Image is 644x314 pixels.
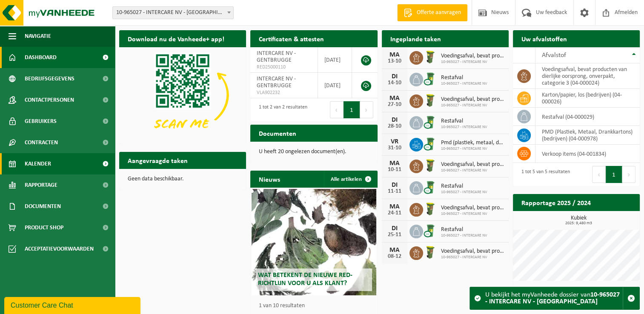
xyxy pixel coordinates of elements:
h2: Ingeplande taken [382,30,449,47]
button: Previous [592,166,606,183]
span: 10-965027 - INTERCARE NV [441,190,487,195]
img: WB-0060-HPE-GN-50 [423,158,438,173]
span: 10-965027 - INTERCARE NV [441,60,504,65]
span: Voedingsafval, bevat producten van dierlijke oorsprong, onverpakt, categorie 3 [441,53,504,60]
span: 10-965027 - INTERCARE NV [441,125,487,130]
span: Voedingsafval, bevat producten van dierlijke oorsprong, onverpakt, categorie 3 [441,96,504,103]
span: Kalender [25,153,51,174]
button: Previous [330,101,343,118]
span: Navigatie [25,26,51,47]
a: Offerte aanvragen [397,4,467,21]
span: Rapportage [25,174,57,196]
a: Alle artikelen [324,171,377,188]
span: 10-965027 - INTERCARE NV [441,103,504,108]
div: 27-10 [386,102,403,108]
button: 1 [343,101,360,118]
td: restafval (04-000029) [535,108,640,126]
h2: Uw afvalstoffen [513,30,575,47]
span: Acceptatievoorwaarden [25,238,94,260]
h2: Aangevraagde taken [119,152,196,168]
a: Bekijk rapportage [576,211,639,228]
h2: Documenten [250,125,305,141]
button: 1 [606,166,622,183]
span: Voedingsafval, bevat producten van dierlijke oorsprong, onverpakt, categorie 3 [441,161,504,168]
iframe: chat widget [4,295,142,314]
span: INTERCARE NV - GENTBRUGGE [257,76,296,89]
td: PMD (Plastiek, Metaal, Drankkartons) (bedrijven) (04-000978) [535,126,640,145]
td: [DATE] [318,73,352,98]
td: verkoop items (04-001834) [535,145,640,163]
h3: Kubiek [517,215,640,226]
span: Restafval [441,118,487,125]
button: Next [622,166,635,183]
span: 10-965027 - INTERCARE NV [441,81,487,86]
div: 11-11 [386,188,403,194]
div: DI [386,117,403,123]
div: 14-10 [386,80,403,86]
span: Pmd (plastiek, metaal, drankkartons) (bedrijven) [441,140,504,146]
span: Bedrijfsgegevens [25,68,74,89]
div: U bekijkt het myVanheede dossier van [485,287,623,309]
span: 10-965027 - INTERCARE NV - GENTBRUGGE [113,7,233,19]
span: Voedingsafval, bevat producten van dierlijke oorsprong, onverpakt, categorie 3 [441,248,504,255]
span: Afvalstof [542,52,566,59]
div: 1 tot 2 van 2 resultaten [255,100,307,119]
div: DI [386,182,403,188]
div: VR [386,138,403,145]
div: MA [386,203,403,210]
span: 10-965027 - INTERCARE NV [441,255,504,260]
p: Geen data beschikbaar. [128,176,238,182]
img: WB-0240-CU [423,137,438,151]
strong: 10-965027 - INTERCARE NV - [GEOGRAPHIC_DATA] [485,291,620,305]
div: MA [386,160,403,167]
span: 10-965027 - INTERCARE NV [441,211,504,217]
h2: Certificaten & attesten [250,30,332,47]
h2: Nieuws [250,171,289,187]
img: WB-0240-CU [423,71,438,86]
span: 10-965027 - INTERCARE NV [441,146,504,151]
img: WB-0240-CU [423,180,438,194]
img: Download de VHEPlus App [119,47,246,143]
span: 10-965027 - INTERCARE NV [441,233,487,238]
div: 24-11 [386,210,403,216]
span: Contracten [25,132,58,153]
div: 31-10 [386,145,403,151]
div: DI [386,73,403,80]
span: Dashboard [25,47,57,68]
span: Documenten [25,196,61,217]
span: Restafval [441,183,487,190]
div: 13-10 [386,58,403,64]
span: VLA902232 [257,89,311,96]
span: 2025: 9,480 m3 [517,221,640,226]
span: Wat betekent de nieuwe RED-richtlijn voor u als klant? [258,272,352,287]
img: WB-0240-CU [423,115,438,129]
div: MA [386,247,403,254]
td: voedingsafval, bevat producten van dierlijke oorsprong, onverpakt, categorie 3 (04-000024) [535,63,640,89]
div: DI [386,225,403,232]
img: WB-0060-HPE-GN-50 [423,93,438,108]
button: Next [360,101,373,118]
div: 28-10 [386,123,403,129]
span: 10-965027 - INTERCARE NV - GENTBRUGGE [112,6,234,19]
img: WB-0060-HPE-GN-50 [423,50,438,64]
span: Voedingsafval, bevat producten van dierlijke oorsprong, onverpakt, categorie 3 [441,205,504,211]
span: Contactpersonen [25,89,74,111]
div: MA [386,51,403,58]
div: 1 tot 5 van 5 resultaten [517,165,570,184]
a: Wat betekent de nieuwe RED-richtlijn voor u als klant? [252,189,376,295]
span: INTERCARE NV - GENTBRUGGE [257,50,296,63]
span: Restafval [441,226,487,233]
span: Restafval [441,74,487,81]
span: Offerte aanvragen [415,9,463,17]
div: 10-11 [386,167,403,173]
span: 10-965027 - INTERCARE NV [441,168,504,173]
img: WB-0240-CU [423,223,438,238]
span: Product Shop [25,217,63,238]
td: karton/papier, los (bedrijven) (04-000026) [535,89,640,108]
img: WB-0060-HPE-GN-50 [423,202,438,216]
h2: Download nu de Vanheede+ app! [119,30,233,47]
div: 25-11 [386,232,403,238]
div: MA [386,95,403,102]
div: 08-12 [386,254,403,260]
